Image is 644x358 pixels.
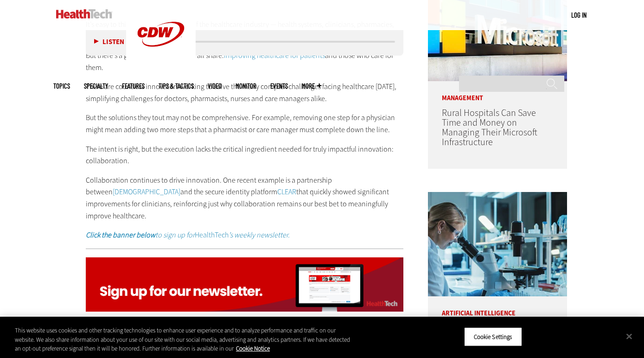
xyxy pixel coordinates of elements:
a: MonITor [236,83,256,89]
a: Rural Hospitals Can Save Time and Money on Managing Their Microsoft Infrastructure [442,107,537,148]
span: Specialty [84,83,108,89]
a: More information about your privacy [236,345,270,352]
a: Click the banner belowto sign up forHealthTech’s weekly newsletter. [86,230,290,240]
a: Video [208,83,222,89]
a: CDW [126,61,196,71]
a: Features [122,83,145,89]
strong: Click the banner below [86,230,155,240]
a: Events [270,83,288,89]
img: scientist looks through microscope in lab [428,192,567,296]
a: CLEAR [277,187,296,197]
p: Management [428,81,567,102]
a: Log in [571,11,587,19]
span: More [302,83,321,89]
a: [DEMOGRAPHIC_DATA] [113,187,180,197]
em: ’s weekly newsletter. [229,230,290,240]
div: User menu [571,10,587,20]
p: Collaboration continues to drive innovation. One recent example is a partnership between and the ... [86,174,404,222]
p: But the solutions they tout may not be comprehensive. For example, removing one step for a physic... [86,112,404,135]
a: Tips & Tactics [159,83,194,89]
span: Topics [53,83,70,89]
p: Artificial Intelligence [428,296,567,317]
p: The intent is right, but the execution lacks the critical ingredient needed for truly impactful i... [86,143,404,167]
em: to sign up for [86,230,195,240]
button: Cookie Settings [464,327,522,346]
img: Home [56,9,112,19]
button: Close [619,326,639,346]
div: This website uses cookies and other tracking technologies to enhance user experience and to analy... [15,326,354,353]
img: ht_newsletter_animated_q424_signup_desktop [86,257,404,312]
